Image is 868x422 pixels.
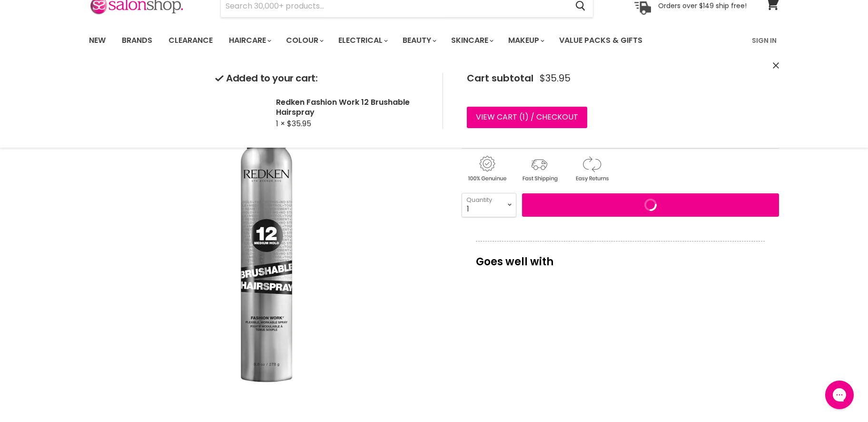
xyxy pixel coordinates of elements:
span: 1 × [276,118,285,129]
a: Skincare [444,30,499,50]
iframe: Gorgias live chat messenger [820,377,858,412]
span: 1 [523,111,525,122]
a: New [82,30,113,50]
button: Close [773,61,779,71]
a: View cart (1) / Checkout [467,107,587,128]
a: Clearance [161,30,220,50]
a: Sign In [746,30,782,50]
a: Beauty [395,30,442,50]
a: Haircare [222,30,277,50]
img: genuine.gif [462,154,512,183]
img: returns.gif [566,154,617,183]
h2: Added to your cart: [215,73,427,84]
img: Redken Fashion Work 12 Brushable Hairspray [124,102,409,388]
span: $35.95 [540,73,571,84]
h2: Redken Fashion Work 12 Brushable Hairspray [276,97,427,117]
img: shipping.gif [514,154,564,183]
nav: Main [77,27,791,54]
ul: Main menu [82,27,698,54]
p: Goes well with [476,241,765,272]
span: $35.95 [287,118,311,129]
select: Quantity [462,193,516,217]
a: Value Packs & Gifts [552,30,650,50]
a: Electrical [331,30,394,50]
a: Makeup [501,30,550,50]
a: Colour [279,30,329,50]
p: Orders over $149 ship free! [658,1,747,10]
span: Cart subtotal [467,71,533,85]
a: Brands [115,30,159,50]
